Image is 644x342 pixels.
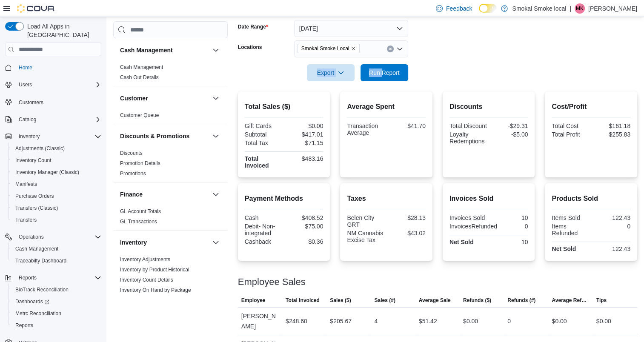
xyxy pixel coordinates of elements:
[241,297,266,304] span: Employee
[552,223,589,237] div: Items Refunded
[9,243,105,255] button: Cash Management
[12,179,40,189] a: Manifests
[9,308,105,319] button: Metrc Reconciliation
[238,23,268,30] label: Date Range
[347,194,426,204] h2: Taxes
[120,132,189,140] h3: Discounts & Promotions
[576,3,584,14] span: MK
[15,310,61,317] span: Metrc Reconciliation
[12,203,101,213] span: Transfers (Classic)
[15,97,47,108] a: Customers
[15,232,101,242] span: Operations
[12,244,62,254] a: Cash Management
[19,81,32,88] span: Users
[593,123,630,129] div: $161.18
[120,132,209,140] button: Discounts & Promotions
[12,285,101,295] span: BioTrack Reconciliation
[120,171,146,177] a: Promotions
[388,230,426,237] div: $43.02
[9,178,105,190] button: Manifests
[120,160,160,167] span: Promotion Details
[24,22,101,39] span: Load All Apps in [GEOGRAPHIC_DATA]
[12,320,101,331] span: Reports
[120,219,157,225] a: GL Transactions
[120,150,143,156] a: Discounts
[113,148,228,182] div: Discounts & Promotions
[286,214,323,221] div: $408.52
[120,46,173,54] h3: Cash Management
[211,131,221,141] button: Discounts & Promotions
[113,62,228,86] div: Cash Management
[120,287,191,293] a: Inventory On Hand by Package
[120,238,209,247] button: Inventory
[507,316,511,326] div: 0
[330,316,352,326] div: $205.67
[12,191,101,201] span: Purchase Orders
[12,215,101,225] span: Transfers
[12,167,83,177] a: Inventory Manager (Classic)
[369,68,400,77] span: Run Report
[347,123,384,136] div: Transaction Average
[419,297,451,304] span: Average Sale
[419,316,437,326] div: $51.42
[347,230,384,243] div: NM Cannabis Excise Tax
[238,44,262,51] label: Locations
[596,297,607,304] span: Tips
[15,257,66,264] span: Traceabilty Dashboard
[12,296,101,307] span: Dashboards
[17,4,55,13] img: Cova
[120,46,209,54] button: Cash Management
[120,218,157,225] span: GL Transactions
[245,102,323,112] h2: Total Sales ($)
[245,238,282,245] div: Cashback
[593,223,630,230] div: 0
[490,214,528,221] div: 10
[15,169,79,176] span: Inventory Manager (Classic)
[120,64,163,70] a: Cash Management
[512,3,566,14] p: Smokal Smoke local
[19,99,43,106] span: Customers
[347,102,426,112] h2: Average Spent
[12,308,101,319] span: Metrc Reconciliation
[449,214,487,221] div: Invoices Sold
[312,64,349,81] span: Export
[286,223,323,230] div: $75.00
[307,64,355,81] button: Export
[12,256,70,266] a: Traceabilty Dashboard
[120,256,170,262] a: Inventory Adjustments
[552,123,589,129] div: Total Cost
[15,298,49,305] span: Dashboards
[15,193,54,199] span: Purchase Orders
[12,143,101,154] span: Adjustments (Classic)
[463,297,491,304] span: Refunds ($)
[238,277,306,287] h3: Employee Sales
[286,123,323,129] div: $0.00
[12,203,61,213] a: Transfers (Classic)
[449,102,528,112] h2: Discounts
[575,3,585,14] div: Mike Kennedy
[501,223,528,230] div: 0
[2,114,105,125] button: Catalog
[19,234,44,240] span: Operations
[588,3,637,14] p: [PERSON_NAME]
[9,319,105,331] button: Reports
[120,208,161,214] a: GL Account Totals
[245,155,269,169] strong: Total Invoiced
[245,214,282,221] div: Cash
[15,114,40,125] button: Catalog
[245,123,282,129] div: Gift Cards
[388,123,426,129] div: $41.70
[120,74,159,80] a: Cash Out Details
[374,316,378,326] div: 4
[286,140,323,146] div: $71.15
[552,194,630,204] h2: Products Sold
[15,80,101,90] span: Users
[120,256,170,263] span: Inventory Adjustments
[245,223,282,237] div: Debit- Non-integrated
[449,239,474,245] strong: Net Sold
[387,46,394,52] button: Clear input
[9,255,105,267] button: Traceabilty Dashboard
[211,237,221,248] button: Inventory
[120,94,209,103] button: Customer
[15,157,52,164] span: Inventory Count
